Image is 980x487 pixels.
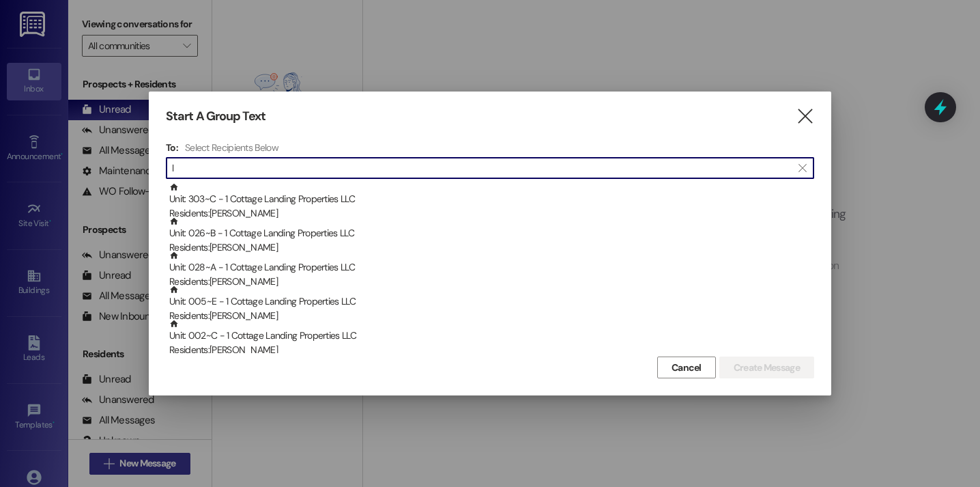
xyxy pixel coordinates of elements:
[719,357,814,378] button: Create Message
[169,251,814,290] div: Unit: 028~A - 1 Cottage Landing Properties LLC
[166,217,814,251] div: Unit: 026~B - 1 Cottage Landing Properties LLCResidents:[PERSON_NAME]
[169,217,814,255] div: Unit: 026~B - 1 Cottage Landing Properties LLC
[798,163,806,173] i: 
[169,319,814,358] div: Unit: 002~C - 1 Cottage Landing Properties LLC
[166,109,265,124] h3: Start A Group Text
[169,206,814,221] div: Residents: [PERSON_NAME]
[792,158,813,178] button: Clear text
[796,109,814,124] i: 
[169,309,814,323] div: Residents: [PERSON_NAME]
[169,240,814,255] div: Residents: [PERSON_NAME]
[169,275,814,289] div: Residents: [PERSON_NAME]
[172,158,792,178] input: Search for any contact or apartment
[169,285,814,324] div: Unit: 005~E - 1 Cottage Landing Properties LLC
[169,343,814,357] div: Residents: [PERSON_NAME]
[672,361,702,375] span: Cancel
[185,141,278,154] h4: Select Recipients Below
[166,251,814,285] div: Unit: 028~A - 1 Cottage Landing Properties LLCResidents:[PERSON_NAME]
[166,141,178,154] h3: To:
[166,319,814,353] div: Unit: 002~C - 1 Cottage Landing Properties LLCResidents:[PERSON_NAME]
[657,357,716,378] button: Cancel
[166,182,814,217] div: Unit: 303~C - 1 Cottage Landing Properties LLCResidents:[PERSON_NAME]
[734,361,800,375] span: Create Message
[166,285,814,319] div: Unit: 005~E - 1 Cottage Landing Properties LLCResidents:[PERSON_NAME]
[169,182,814,221] div: Unit: 303~C - 1 Cottage Landing Properties LLC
